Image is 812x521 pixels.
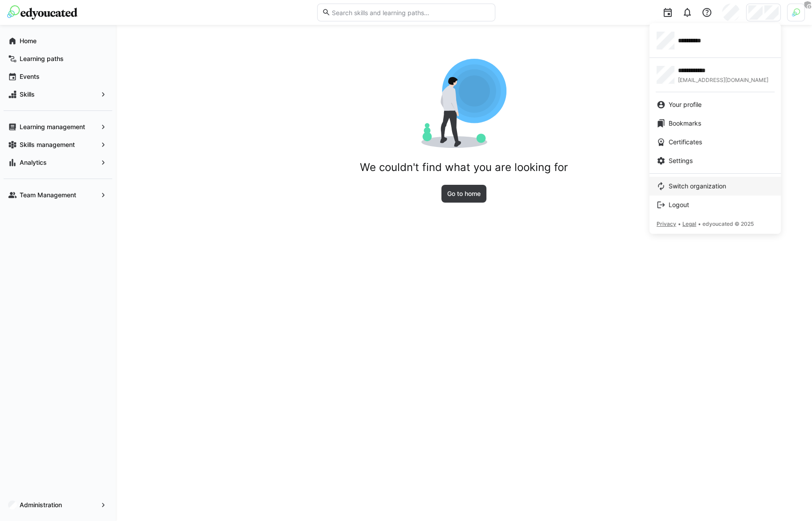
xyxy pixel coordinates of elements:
[669,200,689,209] span: Logout
[669,100,702,109] span: Your profile
[702,220,754,227] span: edyoucated © 2025
[669,138,702,147] span: Certificates
[678,77,768,84] span: [EMAIL_ADDRESS][DOMAIN_NAME]
[669,156,693,165] span: Settings
[657,220,676,227] span: Privacy
[669,119,701,128] span: Bookmarks
[678,220,681,227] span: •
[682,220,696,227] span: Legal
[698,220,701,227] span: •
[669,182,726,191] span: Switch organization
